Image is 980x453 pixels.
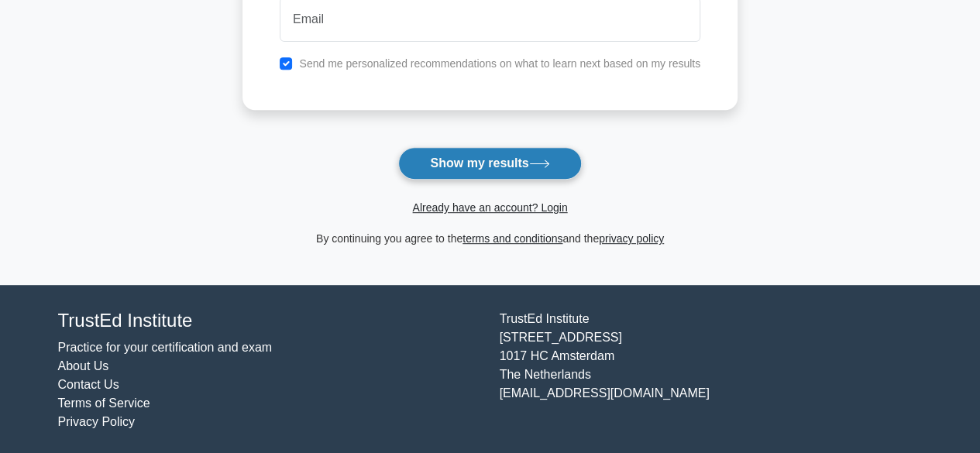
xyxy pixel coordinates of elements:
div: TrustEd Institute [STREET_ADDRESS] 1017 HC Amsterdam The Netherlands [EMAIL_ADDRESS][DOMAIN_NAME] [490,310,932,431]
a: privacy policy [599,232,664,245]
a: About Us [58,359,109,372]
a: terms and conditions [462,232,562,245]
h4: TrustEd Institute [58,310,481,332]
button: Show my results [398,147,581,180]
a: Practice for your certification and exam [58,341,273,354]
a: Contact Us [58,378,119,391]
a: Already have an account? Login [412,201,567,214]
a: Terms of Service [58,396,150,410]
div: By continuing you agree to the and the [233,229,747,248]
label: Send me personalized recommendations on what to learn next based on my results [299,57,700,70]
a: Privacy Policy [58,415,136,428]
